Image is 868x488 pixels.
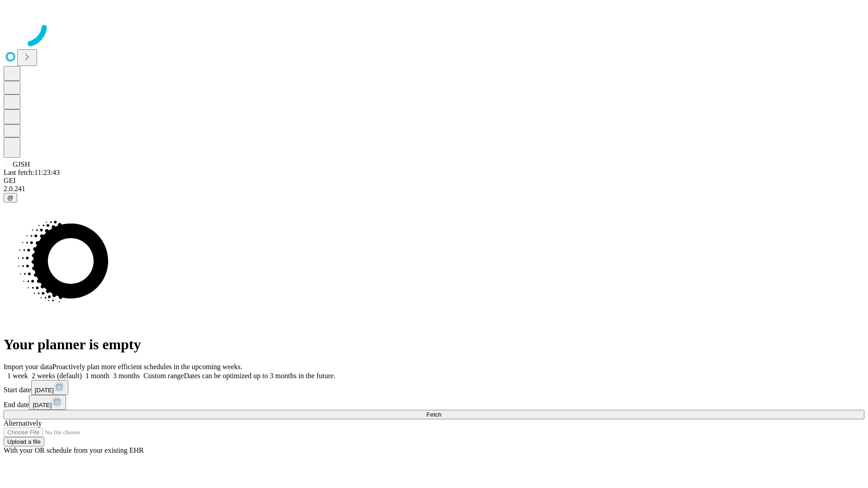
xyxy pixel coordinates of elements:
[4,419,42,427] span: Alternatively
[4,363,52,371] span: Import your data
[32,372,82,380] span: 2 weeks (default)
[4,336,864,353] h1: Your planner is empty
[7,372,28,380] span: 1 week
[52,363,242,371] span: Proactively plan more efficient schedules in the upcoming weeks.
[4,177,864,185] div: GEI
[4,380,864,395] div: Start date
[426,411,441,418] span: Fetch
[4,169,60,176] span: Last fetch: 11:23:43
[4,185,864,193] div: 2.0.241
[4,395,864,410] div: End date
[85,372,109,380] span: 1 month
[29,395,66,410] button: [DATE]
[7,194,14,201] span: @
[113,372,140,380] span: 3 months
[13,160,30,168] span: GJSH
[33,402,52,408] span: [DATE]
[4,193,17,202] button: @
[35,387,54,394] span: [DATE]
[4,410,864,419] button: Fetch
[143,372,184,380] span: Custom range
[31,380,68,395] button: [DATE]
[184,372,335,380] span: Dates can be optimized up to 3 months in the future.
[4,446,144,454] span: With your OR schedule from your existing EHR
[4,437,44,446] button: Upload a file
